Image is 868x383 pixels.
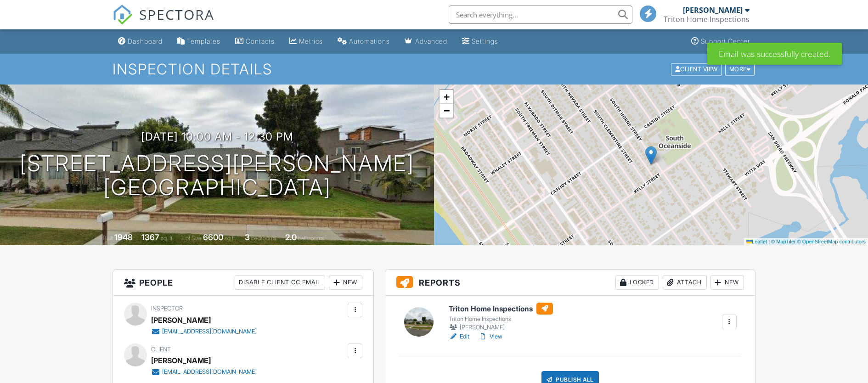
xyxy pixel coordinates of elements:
[458,33,502,50] a: Settings
[114,232,133,242] div: 1948
[385,270,755,296] h3: Reports
[664,15,750,24] div: Triton Home Inspections
[449,303,553,315] h6: Triton Home Inspections
[449,332,469,341] a: Edit
[440,90,453,104] a: Zoom in
[449,315,553,323] div: Triton Home Inspections
[113,270,373,296] h3: People
[768,239,770,244] span: |
[444,105,450,116] span: −
[151,346,171,353] span: Client
[113,5,133,25] img: The Best Home Inspection Software - Spectora
[701,37,750,45] div: Support Center
[251,235,276,242] span: bedrooms
[20,152,414,200] h1: [STREET_ADDRESS][PERSON_NAME] [GEOGRAPHIC_DATA]
[707,43,842,65] div: Email was successfully created.
[151,367,257,377] a: [EMAIL_ADDRESS][DOMAIN_NAME]
[415,37,447,45] div: Advanced
[285,232,297,242] div: 2.0
[401,33,451,50] a: Advanced
[162,368,257,376] div: [EMAIL_ADDRESS][DOMAIN_NAME]
[670,65,724,72] a: Client View
[235,275,325,290] div: Disable Client CC Email
[225,235,236,242] span: sq.ft.
[151,305,183,312] span: Inspector
[298,235,324,242] span: bathrooms
[182,235,202,242] span: Lot Size
[113,12,214,32] a: SPECTORA
[725,63,755,75] div: More
[444,91,450,102] span: +
[141,130,293,143] h3: [DATE] 10:00 am - 12:30 pm
[151,313,211,327] div: [PERSON_NAME]
[615,275,659,290] div: Locked
[746,239,767,244] a: Leaflet
[187,37,220,45] div: Templates
[449,303,553,332] a: Triton Home Inspections Triton Home Inspections [PERSON_NAME]
[151,327,257,336] a: [EMAIL_ADDRESS][DOMAIN_NAME]
[334,33,394,50] a: Automations (Basic)
[103,235,113,242] span: Built
[771,239,796,244] a: © MapTiler
[203,232,223,242] div: 6600
[139,5,214,24] span: SPECTORA
[174,33,224,50] a: Templates
[683,6,743,15] div: [PERSON_NAME]
[245,232,250,242] div: 3
[329,275,362,290] div: New
[299,37,323,45] div: Metrics
[472,37,498,45] div: Settings
[440,104,453,118] a: Zoom out
[231,33,278,50] a: Contacts
[286,33,327,50] a: Metrics
[663,275,707,290] div: Attach
[246,37,275,45] div: Contacts
[113,61,755,77] h1: Inspection Details
[645,146,657,165] img: Marker
[688,33,754,50] a: Support Center
[114,33,166,50] a: Dashboard
[162,328,257,335] div: [EMAIL_ADDRESS][DOMAIN_NAME]
[161,235,174,242] span: sq. ft.
[128,37,163,45] div: Dashboard
[797,239,866,244] a: © OpenStreetMap contributors
[151,354,211,367] div: [PERSON_NAME]
[710,275,744,290] div: New
[449,323,553,332] div: [PERSON_NAME]
[141,232,159,242] div: 1367
[349,37,390,45] div: Automations
[449,6,632,24] input: Search everything...
[479,332,502,341] a: View
[671,63,722,75] div: Client View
